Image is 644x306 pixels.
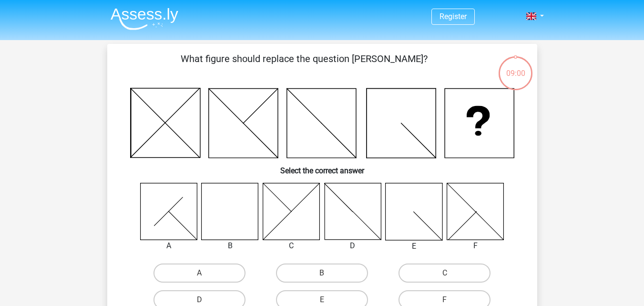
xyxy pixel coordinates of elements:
div: A [133,240,205,252]
a: Register [440,12,467,21]
p: What figure should replace the question [PERSON_NAME]? [123,52,486,80]
div: C [256,240,327,252]
label: A [153,264,245,283]
div: D [317,240,389,252]
label: B [276,264,368,283]
div: E [378,241,450,252]
div: F [440,240,511,252]
h6: Select the correct answer [123,158,522,175]
label: C [399,264,491,283]
img: Assessly [111,8,178,30]
div: B [194,240,266,252]
div: 09:00 [498,55,533,79]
